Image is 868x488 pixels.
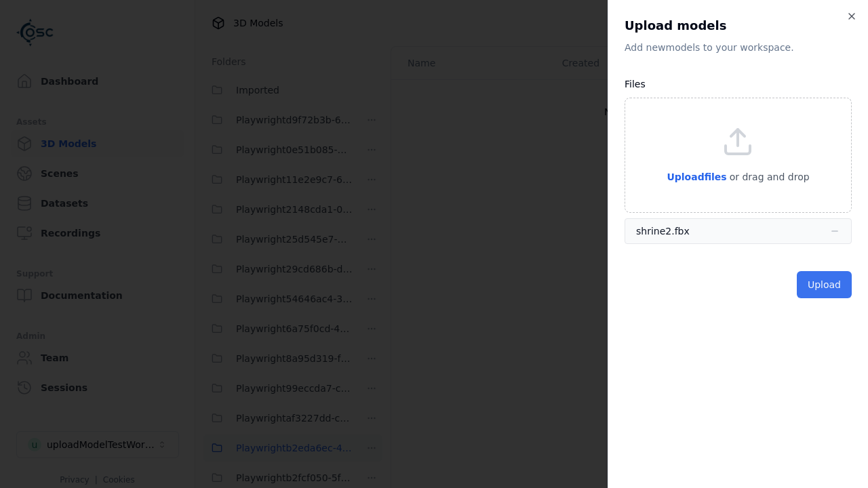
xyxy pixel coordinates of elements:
[625,16,852,35] h2: Upload models
[625,79,646,89] label: Files
[636,224,690,238] div: shrine2.fbx
[625,41,852,54] p: Add new model s to your workspace.
[667,171,726,182] span: Upload files
[727,169,810,185] p: or drag and drop
[797,271,852,298] button: Upload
